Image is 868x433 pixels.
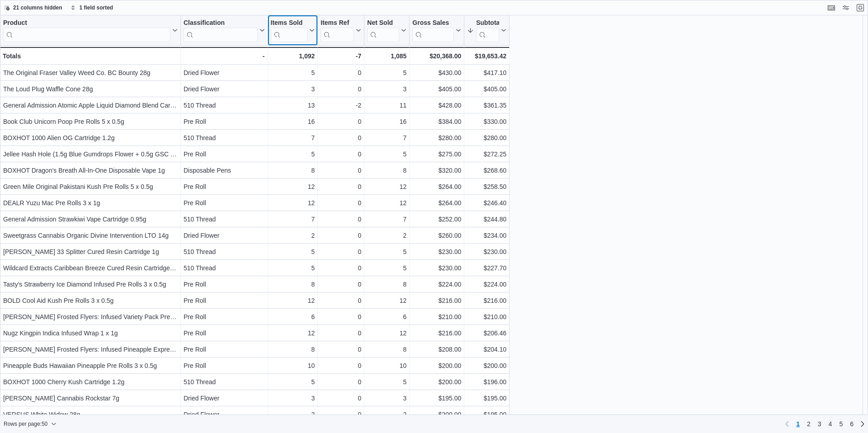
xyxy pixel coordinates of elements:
[271,67,315,78] div: 5
[857,419,868,429] a: Next page
[412,165,461,176] div: $320.00
[412,246,461,257] div: $230.00
[367,246,406,257] div: 5
[818,419,821,428] span: 3
[3,409,178,420] div: VERSUS White Widow 28g
[467,67,506,78] div: $417.10
[271,311,315,322] div: 6
[13,4,62,11] span: 21 columns hidden
[467,279,506,290] div: $224.00
[412,360,461,371] div: $200.00
[321,165,361,176] div: 0
[367,263,406,273] div: 5
[467,165,506,176] div: $268.60
[412,19,461,42] button: Gross Sales
[367,116,406,127] div: 16
[412,230,461,241] div: $260.00
[367,344,406,355] div: 8
[835,417,846,431] a: Page 5 of 6
[467,181,506,192] div: $258.50
[467,116,506,127] div: $330.00
[271,149,315,160] div: 5
[184,360,265,371] div: Pre Roll
[184,51,265,61] div: -
[271,279,315,290] div: 8
[184,19,265,42] button: Classification
[467,246,506,257] div: $230.00
[412,67,461,78] div: $430.00
[412,328,461,339] div: $216.00
[412,100,461,111] div: $428.00
[3,84,178,94] div: The Loud Plug Waffle Cone 28g
[271,360,315,371] div: 10
[412,132,461,143] div: $280.00
[3,19,170,42] div: Product
[321,377,361,387] div: 0
[271,409,315,420] div: 2
[412,344,461,355] div: $208.00
[782,419,793,429] button: Previous page
[184,84,265,94] div: Dried Flower
[321,279,361,290] div: 0
[184,311,265,322] div: Pre Roll
[467,214,506,225] div: $244.80
[367,181,406,192] div: 12
[321,230,361,241] div: 0
[412,19,454,28] div: Gross Sales
[3,132,178,143] div: BOXHOT 1000 Alien OG Cartridge 1.2g
[321,295,361,306] div: 0
[271,19,308,42] div: Items Sold
[3,181,178,192] div: Green Mile Original Pakistani Kush Pre Rolls 5 x 0.5g
[476,19,499,42] div: Subtotal
[3,246,178,257] div: [PERSON_NAME] 33 Splitter Cured Resin Cartridge 1g
[271,377,315,387] div: 5
[271,51,315,61] div: 1,092
[184,132,265,143] div: 510 Thread
[467,84,506,94] div: $405.00
[3,100,178,111] div: General Admission Atomic Apple Liquid Diamond Blend Cartridge 0.95g
[3,328,178,339] div: Nugz Kingpin Indica Infused Wrap 1 x 1g
[412,84,461,94] div: $405.00
[367,84,406,94] div: 3
[367,409,406,420] div: 2
[367,328,406,339] div: 12
[782,417,868,431] nav: Pagination for preceding grid
[3,19,178,42] button: Product
[184,19,258,42] div: Classification
[184,263,265,273] div: 510 Thread
[321,67,361,78] div: 0
[367,51,406,61] div: 1,085
[825,417,836,431] a: Page 4 of 6
[467,377,506,387] div: $196.00
[412,51,461,61] div: $20,368.00
[467,51,506,61] div: $19,653.42
[321,149,361,160] div: 0
[3,295,178,306] div: BOLD Cool Aid Kush Pre Rolls 3 x 0.5g
[367,295,406,306] div: 12
[321,393,361,404] div: 0
[839,419,843,428] span: 5
[467,328,506,339] div: $206.46
[367,214,406,225] div: 7
[467,393,506,404] div: $195.00
[412,19,454,42] div: Gross Sales
[271,165,315,176] div: 8
[367,279,406,290] div: 8
[271,19,315,42] button: Items Sold
[467,19,506,42] button: Subtotal
[271,181,315,192] div: 12
[367,165,406,176] div: 8
[826,2,837,13] button: Keyboard shortcuts
[3,67,178,78] div: The Original Fraser Valley Weed Co. BC Bounty 28g
[467,149,506,160] div: $272.25
[412,409,461,420] div: $200.00
[367,360,406,371] div: 10
[3,263,178,273] div: Wildcard Extracts Caribbean Breeze Cured Resin Cartridge 1g
[3,279,178,290] div: Tasty's Strawberry Ice Diamond Infused Pre Rolls 3 x 0.5g
[67,2,117,13] button: 1 field sorted
[271,328,315,339] div: 12
[321,360,361,371] div: 0
[321,246,361,257] div: 0
[412,263,461,273] div: $230.00
[846,417,857,431] a: Page 6 of 6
